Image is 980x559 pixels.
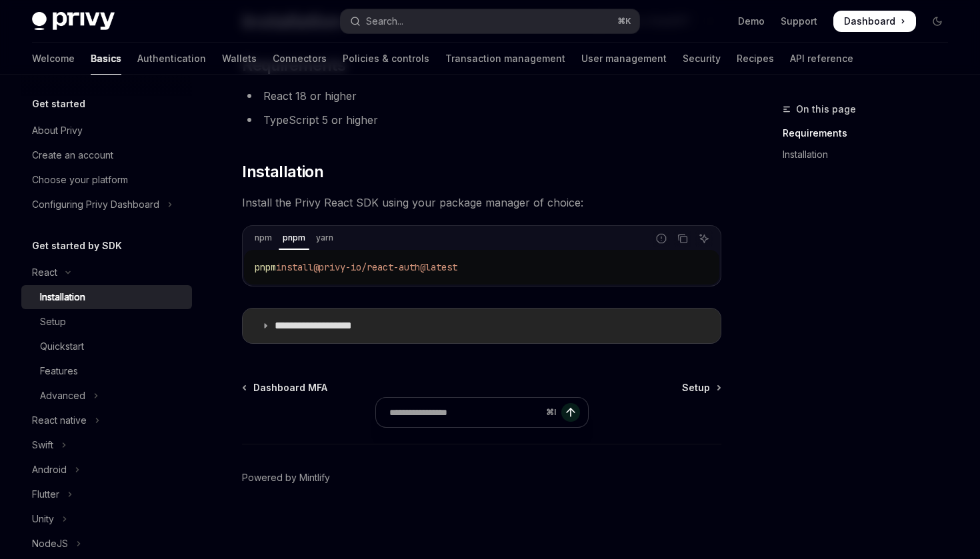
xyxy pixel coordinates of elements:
a: Setup [21,310,192,334]
span: ⌘ K [617,16,631,27]
div: NodeJS [32,536,68,552]
input: Ask a question... [389,398,541,427]
a: Requirements [783,123,959,144]
div: Android [32,462,67,478]
a: Connectors [273,43,327,75]
a: Create an account [21,143,192,167]
div: Flutter [32,486,59,502]
button: Ask AI [695,230,713,247]
span: pnpm [255,261,276,273]
div: npm [251,230,276,246]
button: Send message [561,403,580,422]
div: Search... [366,13,403,29]
span: Install the Privy React SDK using your package manager of choice: [242,193,721,212]
div: yarn [312,230,337,246]
a: Powered by Mintlify [242,471,330,484]
button: Open search [341,9,639,33]
div: React [32,265,57,280]
span: Dashboard MFA [253,381,327,394]
div: Features [40,363,78,379]
button: Toggle React section [21,261,192,284]
a: Policies & controls [343,43,429,75]
a: Dashboard [833,11,916,32]
a: Authentication [137,43,206,75]
a: Features [21,359,192,383]
a: About Privy [21,119,192,143]
button: Copy the contents from the code block [674,230,691,247]
div: Installation [40,289,85,305]
button: Report incorrect code [653,230,670,247]
button: Toggle dark mode [927,11,948,32]
img: dark logo [32,12,115,31]
div: Quickstart [40,338,84,354]
div: About Privy [32,123,83,139]
div: Configuring Privy Dashboard [32,197,159,213]
button: Toggle Unity section [21,507,192,531]
button: Toggle Configuring Privy Dashboard section [21,193,192,217]
a: Installation [783,144,959,165]
li: TypeScript 5 or higher [242,111,721,129]
button: Toggle Advanced section [21,384,192,408]
div: pnpm [279,230,309,246]
button: Toggle Android section [21,458,192,482]
a: Transaction management [445,43,565,75]
h5: Get started by SDK [32,238,122,254]
span: Setup [682,381,710,394]
a: Quickstart [21,334,192,358]
div: React native [32,412,87,428]
a: Welcome [32,43,75,75]
span: install [276,261,313,273]
span: On this page [796,101,856,117]
div: Setup [40,314,66,330]
a: Security [683,43,721,75]
span: Dashboard [844,15,895,28]
li: React 18 or higher [242,87,721,105]
button: Toggle Flutter section [21,482,192,506]
a: User management [581,43,667,75]
a: Demo [738,15,765,28]
button: Toggle React native section [21,408,192,432]
a: Installation [21,285,192,309]
span: Installation [242,161,323,183]
div: Create an account [32,147,113,163]
a: Dashboard MFA [243,381,327,394]
a: API reference [790,43,853,75]
button: Toggle NodeJS section [21,532,192,556]
div: Unity [32,511,54,527]
a: Setup [682,381,720,394]
a: Recipes [737,43,774,75]
span: @privy-io/react-auth@latest [313,261,457,273]
h5: Get started [32,96,85,112]
div: Choose your platform [32,172,128,188]
a: Choose your platform [21,168,192,192]
a: Basics [91,43,121,75]
button: Toggle Swift section [21,433,192,457]
a: Support [781,15,817,28]
a: Wallets [222,43,257,75]
div: Swift [32,437,53,453]
div: Advanced [40,388,85,404]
